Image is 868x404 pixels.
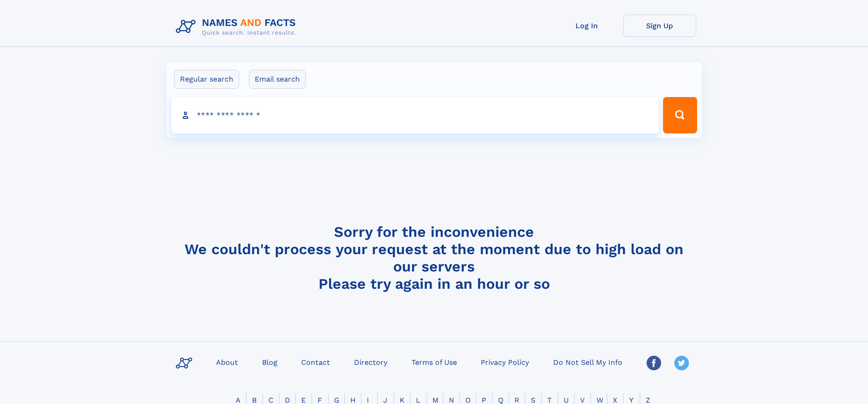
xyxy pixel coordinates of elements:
input: search input [171,97,659,133]
a: Sign Up [623,15,696,37]
a: Directory [350,355,391,368]
a: Blog [258,355,281,368]
a: Privacy Policy [477,355,533,368]
a: About [212,355,241,368]
button: Search Button [663,97,697,133]
img: Twitter [674,356,689,370]
a: Terms of Use [408,355,461,368]
img: Logo Names and Facts [172,15,303,39]
label: Regular search [174,70,239,89]
img: Facebook [647,356,661,370]
a: Contact [298,355,334,368]
h4: Sorry for the inconvenience We couldn't process your request at the moment due to high load on ou... [172,223,696,292]
label: Email search [249,70,306,89]
a: Do Not Sell My Info [550,355,626,368]
a: Log In [550,15,623,37]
